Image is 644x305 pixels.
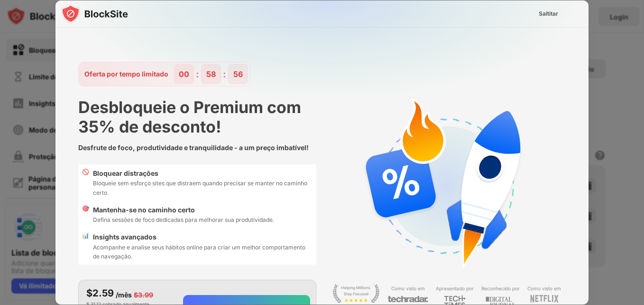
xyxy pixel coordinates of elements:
[61,0,594,189] img: gradient.svg
[134,290,153,300] div: $3.99
[481,284,520,293] div: Reconhecido por
[527,284,561,293] div: Como visto em
[93,215,274,224] div: Defina sessões de foco dedicadas para melhorar sua produtividade.
[539,9,558,19] div: Saltitar
[530,295,559,303] img: light-netflix.svg
[82,205,89,225] div: 🎯
[93,243,313,261] div: Acompanhe e analise seus hábitos online para criar um melhor comportamento de navegação.
[82,232,89,261] div: 📊
[86,286,114,300] div: $2.59
[116,290,132,300] div: /mês
[93,205,274,215] div: Mantenha-se no caminho certo
[332,284,380,303] img: light-stay-focus.svg
[93,232,313,242] div: Insights avançados
[436,284,474,293] div: Apresentado por
[391,284,425,293] div: Como visto em
[387,295,428,303] img: light-techradar.svg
